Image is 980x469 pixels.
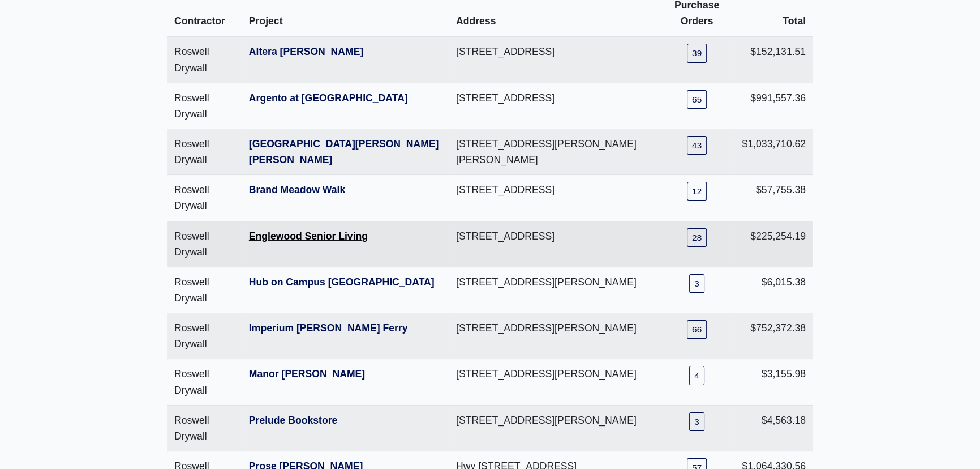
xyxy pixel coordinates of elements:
[735,405,813,451] td: $4,563.18
[735,359,813,405] td: $3,155.98
[249,231,368,242] a: Englewood Senior Living
[735,83,813,129] td: $991,557.36
[167,221,242,267] td: Roswell Drywall
[249,138,439,165] a: [GEOGRAPHIC_DATA][PERSON_NAME][PERSON_NAME]
[689,366,704,385] a: 4
[249,184,345,195] a: Brand Meadow Walk
[735,221,813,267] td: $225,254.19
[167,36,242,83] td: Roswell Drywall
[249,415,337,426] a: Prelude Bookstore
[249,368,365,380] a: Manor [PERSON_NAME]
[449,221,659,267] td: [STREET_ADDRESS]
[167,267,242,313] td: Roswell Drywall
[167,359,242,405] td: Roswell Drywall
[249,46,363,57] a: Altera [PERSON_NAME]
[167,313,242,359] td: Roswell Drywall
[167,129,242,175] td: Roswell Drywall
[167,83,242,129] td: Roswell Drywall
[167,405,242,451] td: Roswell Drywall
[687,44,707,62] a: 39
[167,175,242,221] td: Roswell Drywall
[735,313,813,359] td: $752,372.38
[687,228,707,247] a: 28
[735,36,813,83] td: $152,131.51
[687,320,707,339] a: 66
[687,182,707,201] a: 12
[449,405,659,451] td: [STREET_ADDRESS][PERSON_NAME]
[449,359,659,405] td: [STREET_ADDRESS][PERSON_NAME]
[449,313,659,359] td: [STREET_ADDRESS][PERSON_NAME]
[449,175,659,221] td: [STREET_ADDRESS]
[687,90,707,109] a: 65
[689,412,704,431] a: 3
[449,36,659,83] td: [STREET_ADDRESS]
[687,136,707,155] a: 43
[449,129,659,175] td: [STREET_ADDRESS][PERSON_NAME][PERSON_NAME]
[449,83,659,129] td: [STREET_ADDRESS]
[735,267,813,313] td: $6,015.38
[735,175,813,221] td: $57,755.38
[735,129,813,175] td: $1,033,710.62
[249,92,408,104] a: Argento at [GEOGRAPHIC_DATA]
[249,276,435,288] a: Hub on Campus [GEOGRAPHIC_DATA]
[689,274,704,293] a: 3
[249,322,408,334] a: Imperium [PERSON_NAME] Ferry
[449,267,659,313] td: [STREET_ADDRESS][PERSON_NAME]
